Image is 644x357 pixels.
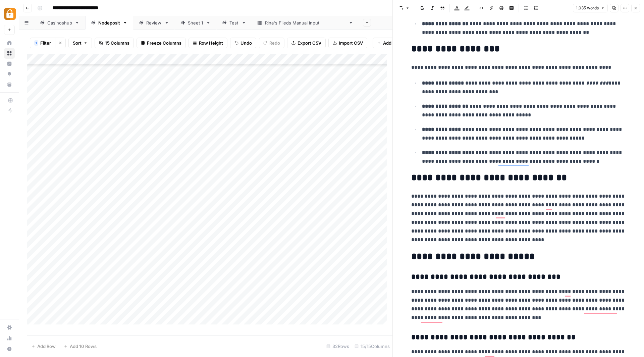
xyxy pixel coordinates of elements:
[34,40,38,46] div: 1
[4,69,15,80] a: Opportunities
[573,4,608,12] button: 1,035 words
[216,16,252,30] a: Test
[324,341,352,352] div: 32 Rows
[259,38,284,48] button: Redo
[47,19,72,26] div: Casinoshub
[269,40,280,46] span: Redo
[40,40,51,46] span: Filter
[4,38,15,48] a: Home
[4,333,15,344] a: Usage
[105,40,129,46] span: 15 Columns
[230,38,256,48] button: Undo
[229,19,239,26] div: Test
[339,40,363,46] span: Import CSV
[252,16,359,30] a: [PERSON_NAME]'s Fileds Manual input
[4,79,15,90] a: Your Data
[85,16,133,30] a: Nodeposit
[373,38,413,48] button: Add Column
[265,19,346,26] div: [PERSON_NAME]'s Fileds Manual input
[4,344,15,354] button: Help + Support
[68,38,92,48] button: Sort
[576,5,599,11] span: 1,035 words
[133,16,175,30] a: Review
[35,40,37,46] span: 1
[95,38,134,48] button: 15 Columns
[4,5,15,22] button: Workspace: Adzz
[147,40,181,46] span: Freeze Columns
[328,38,367,48] button: Import CSV
[383,40,409,46] span: Add Column
[4,8,16,20] img: Adzz Logo
[189,38,227,48] button: Row Height
[199,40,223,46] span: Row Height
[4,58,15,69] a: Insights
[37,343,56,350] span: Add Row
[98,19,120,26] div: Nodeposit
[60,341,101,352] button: Add 10 Rows
[298,40,321,46] span: Export CSV
[287,38,326,48] button: Export CSV
[175,16,216,30] a: Sheet 1
[73,40,82,46] span: Sort
[34,16,85,30] a: Casinoshub
[4,322,15,333] a: Settings
[352,341,392,352] div: 15/15 Columns
[240,40,252,46] span: Undo
[188,19,203,26] div: Sheet 1
[146,19,162,26] div: Review
[27,341,60,352] button: Add Row
[4,48,15,59] a: Browse
[30,38,55,48] button: 1Filter
[70,343,97,350] span: Add 10 Rows
[137,38,186,48] button: Freeze Columns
